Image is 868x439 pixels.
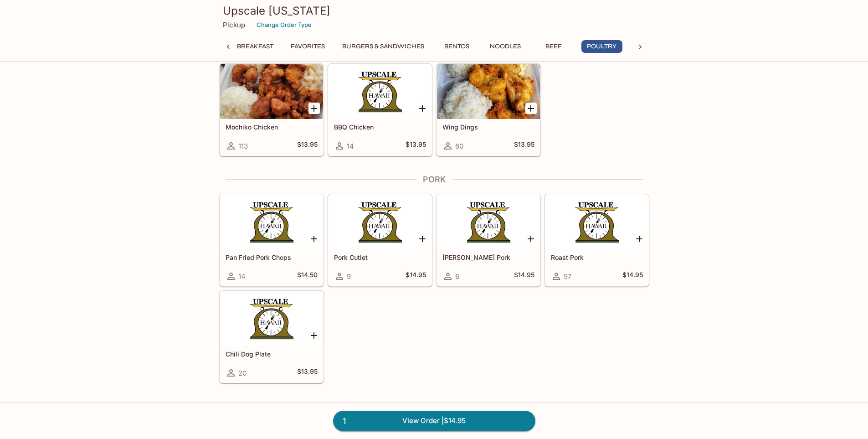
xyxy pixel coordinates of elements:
a: Chili Dog Plate20$13.95 [220,291,324,383]
a: BBQ Chicken14$13.95 [328,64,432,156]
h5: $13.95 [297,140,318,151]
button: Favorites [286,40,330,53]
span: 1 [337,415,351,428]
h5: Wing Dings [442,123,534,131]
h5: $14.95 [514,271,534,282]
h5: $13.95 [406,140,426,151]
div: Pan Fried Pork Chops [220,195,323,249]
span: 57 [564,272,571,281]
button: Add BBQ Chicken [417,103,428,114]
a: Roast Pork57$14.95 [545,194,649,286]
button: Add Pan Fried Pork Chops [308,233,320,244]
span: 113 [238,142,248,150]
button: Add Wing Dings [525,103,537,114]
span: 60 [455,142,463,150]
h5: Roast Pork [551,253,643,261]
a: 1View Order |$14.95 [333,411,535,431]
a: Pan Fried Pork Chops14$14.50 [220,194,324,286]
h5: Pan Fried Pork Chops [226,253,318,261]
h5: $14.95 [622,271,643,282]
h5: BBQ Chicken [334,123,426,131]
button: Noodles [485,40,526,53]
h5: Pork Cutlet [334,253,426,261]
div: Wing Dings [437,64,540,119]
button: Burgers & Sandwiches [337,40,429,53]
div: Mochiko Chicken [220,64,323,119]
button: Breakfast [232,40,278,53]
a: [PERSON_NAME] Pork6$14.95 [437,194,540,286]
button: Bentos [437,40,478,53]
button: Add Teri Pork [525,233,537,244]
div: Roast Pork [545,195,648,249]
h5: Chili Dog Plate [226,350,318,358]
a: Wing Dings60$13.95 [437,64,540,156]
h5: [PERSON_NAME] Pork [442,253,534,261]
button: Change Order Type [252,18,316,32]
div: Pork Cutlet [329,195,431,249]
h3: Upscale [US_STATE] [223,4,646,18]
h4: Pork [219,175,649,185]
h5: $14.50 [297,271,318,282]
div: BBQ Chicken [329,64,431,119]
span: 14 [347,142,354,150]
button: Add Roast Pork [634,233,645,244]
button: Poultry [581,40,622,53]
h5: $13.95 [297,367,318,378]
h5: $14.95 [406,271,426,282]
button: Pork [630,40,671,53]
span: 6 [455,272,459,281]
button: Add Pork Cutlet [417,233,428,244]
h5: Mochiko Chicken [226,123,318,131]
button: Add Mochiko Chicken [308,103,320,114]
h4: Seafood [219,402,649,412]
a: Pork Cutlet9$14.95 [328,194,432,286]
span: 9 [347,272,351,281]
p: Pickup [223,21,245,29]
span: 20 [238,369,247,377]
span: 14 [238,272,246,281]
h5: $13.95 [514,140,534,151]
div: Teri Pork [437,195,540,249]
a: Mochiko Chicken113$13.95 [220,64,324,156]
button: Add Chili Dog Plate [308,330,320,341]
div: Chili Dog Plate [220,291,323,346]
button: Beef [533,40,574,53]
